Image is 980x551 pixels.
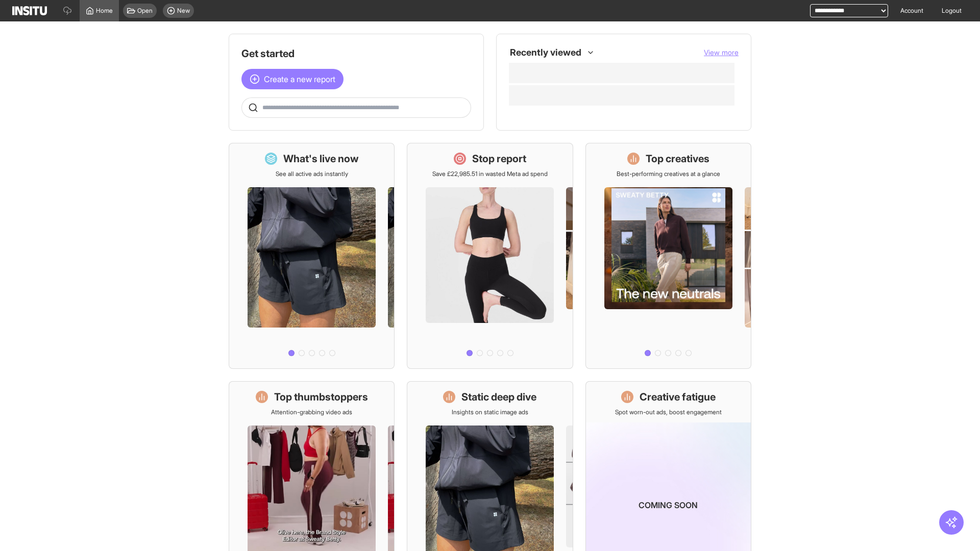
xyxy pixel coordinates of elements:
h1: Static deep dive [461,390,536,404]
h1: Top creatives [646,152,709,166]
button: View more [704,47,739,58]
p: See all active ads instantly [276,170,348,178]
button: Create a new report [241,69,344,89]
h1: What's live now [283,152,359,166]
span: Home [96,7,113,15]
span: Create a new report [264,73,335,85]
p: Save £22,985.51 in wasted Meta ad spend [432,170,548,178]
a: Top creativesBest-performing creatives at a glance [585,143,751,369]
span: View more [704,48,739,57]
img: Logo [12,6,47,15]
h1: Get started [241,46,471,61]
p: Best-performing creatives at a glance [617,170,720,178]
h1: Stop report [472,152,526,166]
h1: Top thumbstoppers [274,390,368,404]
p: Attention-grabbing video ads [271,408,352,416]
p: Insights on static image ads [452,408,528,416]
a: Stop reportSave £22,985.51 in wasted Meta ad spend [407,143,573,369]
span: Open [137,7,153,15]
span: New [177,7,190,15]
a: What's live nowSee all active ads instantly [229,143,395,369]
